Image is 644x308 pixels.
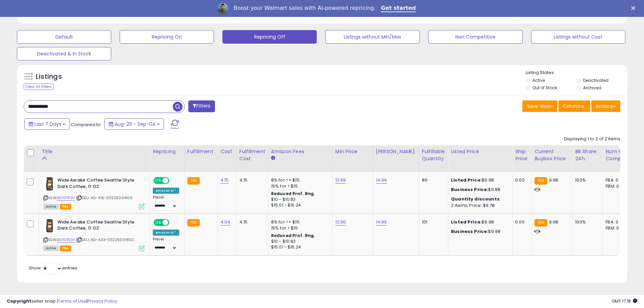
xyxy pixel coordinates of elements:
div: Boost your Walmart sales with AI-powered repricing. [234,5,376,11]
div: Displaying 1 to 2 of 2 items [564,136,620,142]
button: Actions [591,100,620,112]
label: Active [532,77,545,83]
div: Current Buybox Price [534,148,569,162]
span: Columns [563,103,584,110]
h5: Listings [36,72,62,81]
a: 12.90 [335,219,346,226]
a: Get started [381,5,416,12]
a: B01KT1R31I [57,195,75,201]
div: 100% [575,177,597,183]
div: 15% for > $15 [271,225,327,231]
span: ON [154,219,163,225]
div: Fulfillment Cost [239,148,265,162]
span: | SKU: AG-4.04-011225004100 [76,237,134,242]
a: 12.99 [335,177,346,184]
div: $9.98 [451,229,507,235]
small: FBA [534,177,547,185]
button: Non Competitive [428,30,523,44]
div: $9.98 [451,219,507,225]
div: $9.88 [451,187,507,193]
div: 8% for <= $15 [271,219,327,225]
div: $10 - $10.83 [271,197,327,203]
div: Amazon Fees [271,148,330,155]
div: Repricing [153,148,182,155]
b: Reduced Prof. Rng. [271,191,315,196]
small: Amazon Fees. [271,155,275,161]
b: Listed Price: [451,219,482,225]
b: Wide Awake Coffee Seattle Style Dark Coffee, 11 OZ [57,177,140,191]
span: FBA [60,245,71,251]
div: ASIN: [43,177,145,209]
div: BB Share 24h. [575,148,600,162]
div: Min Price [335,148,370,155]
div: 0.00 [515,219,526,225]
div: 0.00 [515,177,526,183]
a: 14.99 [376,219,387,226]
small: FBA [187,177,200,185]
div: $15.01 - $16.24 [271,244,327,250]
div: Ship Price [515,148,529,162]
div: Preset: [153,237,179,252]
span: Compared to: [71,121,102,128]
b: Reduced Prof. Rng. [271,233,315,238]
button: Listings without Min/Max [325,30,420,44]
div: Amazon AI * [153,230,179,236]
div: Clear All Filters [24,84,54,90]
span: ON [154,178,163,184]
span: OFF [168,178,179,184]
span: Last 7 Days [34,121,61,127]
span: FBA [60,204,71,210]
button: Last 7 Days [24,118,70,130]
span: 2025-09-12 17:18 GMT [612,298,637,304]
div: 4.15 [239,177,263,183]
p: Listing States: [526,70,627,76]
div: ASIN: [43,219,145,251]
div: FBA: 0 [605,177,628,183]
div: Close [631,6,638,10]
b: Business Price: [451,186,488,193]
div: $10 - $10.83 [271,239,327,244]
div: 89 [422,177,443,183]
a: 14.99 [376,177,387,184]
div: Fulfillable Quantity [422,148,445,162]
div: : [451,196,507,202]
div: $9.98 [451,177,507,183]
div: FBA: 0 [605,219,628,225]
img: 415uyxRSAaL._SL40_.jpg [43,177,56,191]
img: Profile image for Adrian [217,3,228,14]
span: Show: entries [29,265,77,271]
div: 4.15 [239,219,263,225]
div: $15.01 - $16.24 [271,203,327,208]
b: Listed Price: [451,177,482,183]
span: 9.98 [549,219,558,225]
a: B01KT1R31I [57,237,75,243]
button: Filters [188,100,215,112]
button: Listings without Cost [531,30,625,44]
span: OFF [168,219,179,225]
label: Deactivated [583,77,609,83]
strong: Copyright [7,298,31,304]
div: FBM: 0 [605,225,628,231]
div: Fulfillment [187,148,215,155]
b: Wide Awake Coffee Seattle Style Dark Coffee, 11 OZ [57,219,140,233]
div: 8% for <= $15 [271,177,327,183]
div: Num of Comp. [605,148,630,162]
b: Business Price: [451,228,488,235]
small: FBA [534,219,547,227]
button: Default [17,30,111,44]
small: FBA [187,219,200,227]
button: Repricing On [120,30,214,44]
div: seller snap | | [7,298,117,305]
span: Aug-29 - Sep-04 [115,121,156,127]
div: 15% for > $15 [271,183,327,189]
label: Out of Stock [532,85,557,91]
span: All listings currently available for purchase on Amazon [43,204,59,210]
div: Title [42,148,147,155]
button: Aug-29 - Sep-04 [104,118,164,130]
button: Save View [522,100,557,112]
div: FBM: 0 [605,183,628,189]
div: 100% [575,219,597,225]
button: Deactivated & In Stock [17,47,111,61]
button: Repricing Off [222,30,317,44]
div: Preset: [153,195,179,210]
